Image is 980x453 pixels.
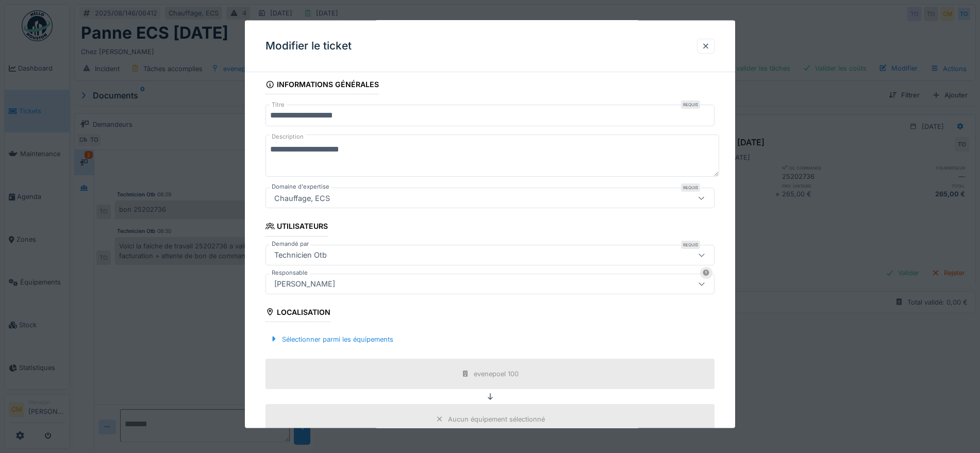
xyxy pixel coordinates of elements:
[265,304,330,322] div: Localisation
[448,414,545,424] div: Aucun équipement sélectionné
[265,77,379,94] div: Informations générales
[265,219,328,236] div: Utilisateurs
[270,192,334,204] div: Chauffage, ECS
[270,278,339,289] div: [PERSON_NAME]
[681,183,700,192] div: Requis
[270,268,310,277] label: Responsable
[681,240,700,248] div: Requis
[270,130,306,143] label: Description
[681,100,700,109] div: Requis
[270,249,331,260] div: Technicien Otb
[270,239,311,248] label: Demandé par
[265,40,352,53] h3: Modifier le ticket
[270,182,331,191] label: Domaine d'expertise
[474,368,519,378] div: evenepoel 100
[265,332,397,346] div: Sélectionner parmi les équipements
[270,100,287,109] label: Titre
